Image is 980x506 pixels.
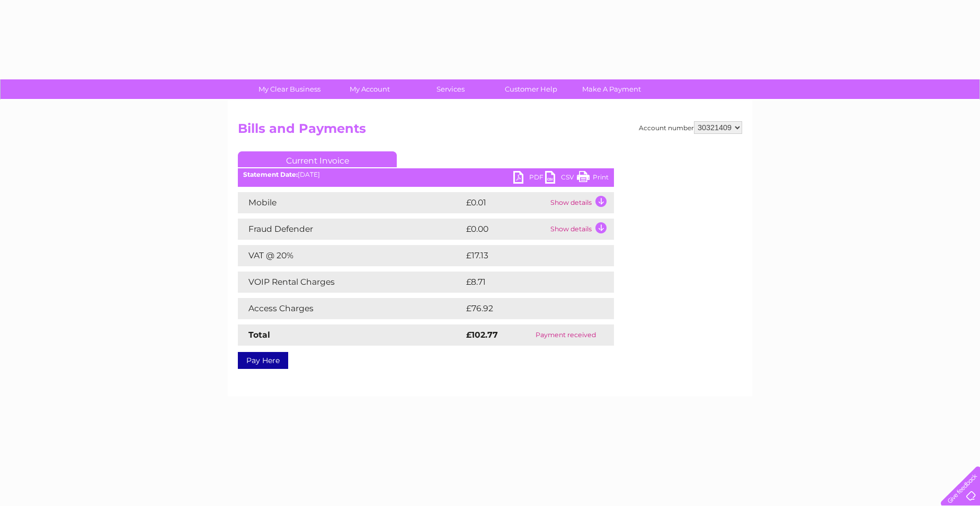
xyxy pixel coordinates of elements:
[238,352,288,369] a: Pay Here
[464,298,593,319] td: £76.92
[238,298,464,319] td: Access Charges
[548,219,614,240] td: Show details
[238,171,614,178] div: [DATE]
[577,171,609,186] a: Print
[326,79,414,99] a: My Account
[238,219,464,240] td: Fraud Defender
[464,192,548,213] td: £0.01
[464,219,548,240] td: £0.00
[548,192,614,213] td: Show details
[238,121,742,141] h2: Bills and Payments
[238,272,464,293] td: VOIP Rental Charges
[464,245,590,266] td: £17.13
[238,151,397,167] a: Current Invoice
[243,170,298,178] b: Statement Date:
[466,330,498,340] strong: £102.77
[238,192,464,213] td: Mobile
[464,272,587,293] td: £8.71
[246,79,333,99] a: My Clear Business
[248,330,270,340] strong: Total
[407,79,494,99] a: Services
[545,171,577,186] a: CSV
[568,79,655,99] a: Make A Payment
[487,79,575,99] a: Customer Help
[639,121,742,134] div: Account number
[238,245,464,266] td: VAT @ 20%
[513,171,545,186] a: PDF
[518,324,614,346] td: Payment received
